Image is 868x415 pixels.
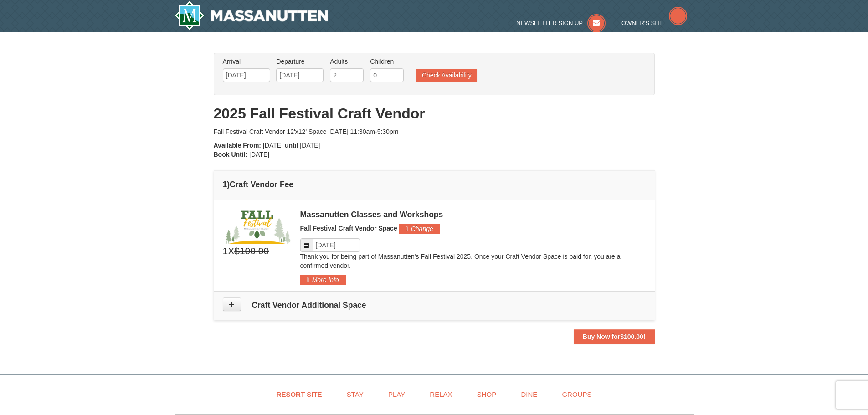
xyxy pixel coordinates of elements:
strong: Available From: [214,142,262,149]
strong: until [285,142,298,149]
h4: 1 Craft Vendor Fee [223,180,646,189]
a: Owner's Site [621,20,687,26]
span: X [228,244,234,258]
a: Relax [418,384,463,405]
span: [DATE] [300,142,320,149]
h4: Craft Vendor Additional Space [223,301,646,310]
span: [DATE] [263,142,283,149]
a: Newsletter Sign Up [516,20,606,26]
label: Arrival [223,57,270,66]
img: Massanutten Resort Logo [175,1,329,30]
span: [DATE] [249,151,269,158]
p: Thank you for being part of Massanutten's Fall Festival 2025. Once your Craft Vendor Space is pai... [300,252,646,270]
label: Departure [276,57,324,66]
a: Play [377,384,416,405]
label: Adults [330,57,364,66]
div: Fall Festival Craft Vendor 12'x12' Space [DATE] 11:30am-5:30pm [214,127,655,136]
button: Buy Now for$100.00! [574,329,655,344]
span: Owner's Site [621,20,664,26]
h1: 2025 Fall Festival Craft Vendor [214,104,655,123]
span: Fall Festival Craft Vendor Space [300,225,397,232]
button: Change [399,224,440,234]
div: Massanutten Classes and Workshops [300,210,646,219]
a: Shop [466,384,508,405]
strong: Book Until: [214,151,248,158]
a: Massanutten Resort [175,1,329,30]
a: Dine [509,384,549,405]
button: Check Availability [416,69,477,82]
img: 6619869-962-c9ee18f4.jpg [223,207,291,244]
span: 1 [223,244,228,258]
a: Stay [335,384,375,405]
span: ) [227,180,230,189]
a: Resort Site [265,384,334,405]
label: Children [370,57,404,66]
button: More Info [300,275,346,285]
a: Groups [550,384,603,405]
span: Newsletter Sign Up [516,20,583,26]
span: $100.00 [620,333,643,340]
span: $100.00 [234,244,269,258]
strong: Buy Now for ! [583,333,646,340]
